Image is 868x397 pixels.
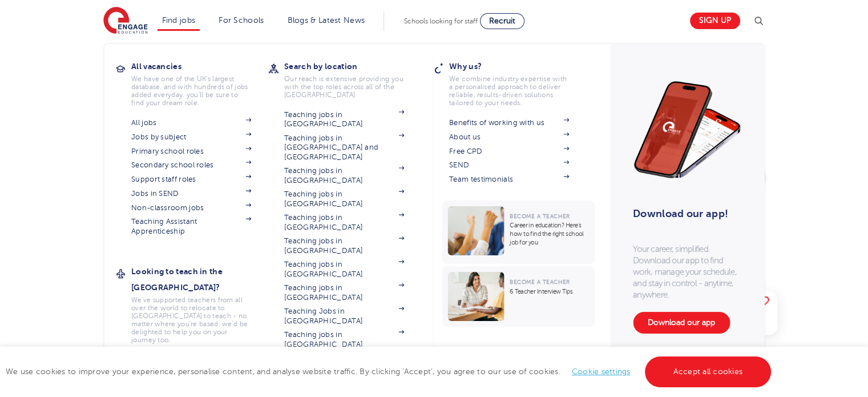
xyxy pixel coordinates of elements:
img: Engage Education [103,7,148,35]
p: Career in education? Here’s how to find the right school job for you [510,221,589,247]
a: All vacanciesWe have one of the UK's largest database. and with hundreds of jobs added everyday. ... [131,58,268,107]
a: Jobs in SEND [131,189,251,198]
a: Teaching jobs in [GEOGRAPHIC_DATA] [284,213,404,232]
h3: All vacancies [131,58,268,74]
a: For Schools [219,16,264,25]
a: Why us?We combine industry expertise with a personalised approach to deliver reliable, results-dr... [449,58,586,107]
a: Teaching jobs in [GEOGRAPHIC_DATA] [284,166,404,185]
a: Become a Teacher6 Teacher Interview Tips [442,266,597,327]
a: Teaching jobs in [GEOGRAPHIC_DATA] and [GEOGRAPHIC_DATA] [284,134,404,162]
p: 6 Teacher Interview Tips [510,287,589,296]
a: Benefits of working with us [449,118,569,127]
a: Download our app [633,312,730,334]
p: Our reach is extensive providing you with the top roles across all of the [GEOGRAPHIC_DATA] [284,75,404,99]
a: Sign up [690,13,740,29]
a: Primary school roles [131,147,251,156]
a: Teaching Assistant Apprenticeship [131,217,251,236]
p: We combine industry expertise with a personalised approach to deliver reliable, results-driven so... [449,75,569,107]
a: Blogs & Latest News [288,16,365,25]
a: Find jobs [162,16,196,25]
a: Become a TeacherCareer in education? Here’s how to find the right school job for you [442,200,597,264]
h3: Why us? [449,58,586,74]
span: Become a Teacher [510,279,570,285]
a: About us [449,133,569,142]
a: SEND [449,161,569,170]
a: All jobs [131,118,251,127]
span: Become a Teacher [510,213,570,219]
a: Teaching jobs in [GEOGRAPHIC_DATA] [284,260,404,279]
p: We've supported teachers from all over the world to relocate to [GEOGRAPHIC_DATA] to teach - no m... [131,296,251,344]
a: Recruit [480,13,524,29]
span: We use cookies to improve your experience, personalise content, and analyse website traffic. By c... [6,367,774,376]
a: Search by locationOur reach is extensive providing you with the top roles across all of the [GEOG... [284,58,421,99]
a: Support staff roles [131,175,251,184]
a: Looking to teach in the [GEOGRAPHIC_DATA]?We've supported teachers from all over the world to rel... [131,263,268,344]
span: Recruit [489,17,515,25]
a: Jobs by subject [131,133,251,142]
a: Teaching jobs in [GEOGRAPHIC_DATA] [284,283,404,302]
a: Cookie settings [572,367,631,376]
a: Accept all cookies [645,356,772,387]
a: Non-classroom jobs [131,203,251,212]
a: Teaching jobs in [GEOGRAPHIC_DATA] [284,190,404,208]
p: We have one of the UK's largest database. and with hundreds of jobs added everyday. you'll be sur... [131,75,251,107]
h3: Search by location [284,58,421,74]
a: Teaching Jobs in [GEOGRAPHIC_DATA] [284,307,404,326]
a: Free CPD [449,147,569,156]
a: Teaching jobs in [GEOGRAPHIC_DATA] [284,330,404,349]
a: Team testimonials [449,175,569,184]
a: Teaching jobs in [GEOGRAPHIC_DATA] [284,236,404,255]
h3: Download our app! [633,201,736,226]
span: Schools looking for staff [404,17,478,25]
h3: Looking to teach in the [GEOGRAPHIC_DATA]? [131,263,268,295]
a: Teaching jobs in [GEOGRAPHIC_DATA] [284,110,404,129]
p: Your career, simplified. Download our app to find work, manage your schedule, and stay in control... [633,243,741,300]
a: Secondary school roles [131,161,251,170]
